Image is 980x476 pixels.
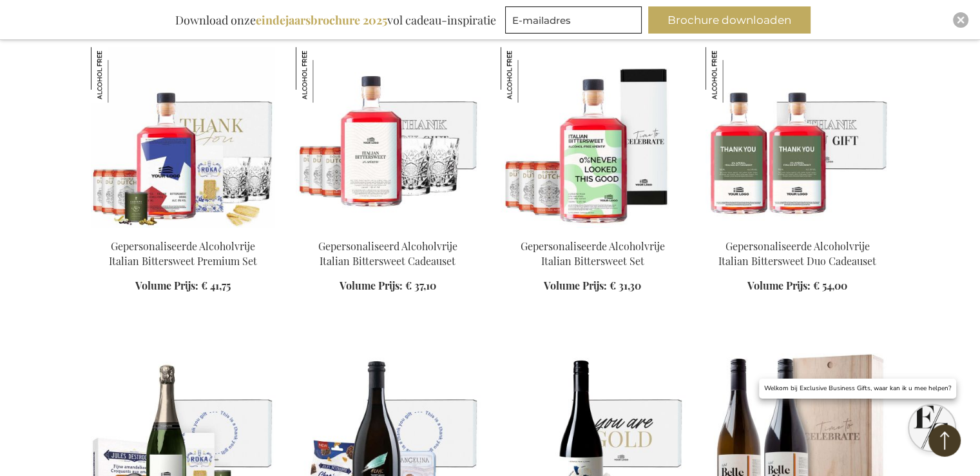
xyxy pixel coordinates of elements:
[201,279,231,292] span: € 41,75
[706,47,761,103] img: Gepersonaliseerde Alcoholvrije Italian Bittersweet Duo Cadeauset
[706,223,890,235] a: Personalised Non-Alcoholic Italian Bittersweet Duo Gift Set Gepersonaliseerde Alcoholvrije Italia...
[813,279,847,292] span: € 54,00
[501,223,685,235] a: Personalised Non-Alcoholic Italian Bittersweet Set Gepersonaliseerde Alcoholvrije Italian Bitters...
[718,239,876,268] a: Gepersonaliseerde Alcoholvrije Italian Bittersweet Duo Cadeauset
[648,6,811,34] button: Brochure downloaden
[501,47,685,228] img: Personalised Non-Alcoholic Italian Bittersweet Set
[544,279,607,292] span: Volume Prijs:
[296,47,480,228] img: Gepersonaliseerd Alcoholvrije Italian Bittersweet Cadeauset
[501,47,556,103] img: Gepersonaliseerde Alcoholvrije Italian Bittersweet Set
[91,223,275,235] a: Personalised Non-Alcoholic Italian Bittersweet Premium Set Gepersonaliseerde Alcoholvrije Italian...
[706,47,890,228] img: Personalised Non-Alcoholic Italian Bittersweet Duo Gift Set
[109,239,257,268] a: Gepersonaliseerde Alcoholvrije Italian Bittersweet Premium Set
[505,6,646,37] form: marketing offers and promotions
[256,12,387,28] b: eindejaarsbrochure 2025
[953,12,968,28] div: Close
[169,6,502,34] div: Download onze vol cadeau-inspiratie
[747,279,847,293] a: Volume Prijs: € 54,00
[544,279,641,293] a: Volume Prijs: € 31,30
[296,47,351,103] img: Gepersonaliseerd Alcoholvrije Italian Bittersweet Cadeauset
[521,239,665,268] a: Gepersonaliseerde Alcoholvrije Italian Bittersweet Set
[91,47,146,103] img: Gepersonaliseerde Alcoholvrije Italian Bittersweet Premium Set
[135,279,231,293] a: Volume Prijs: € 41,75
[505,6,642,34] input: E-mailadres
[135,279,198,292] span: Volume Prijs:
[747,279,811,292] span: Volume Prijs:
[957,16,965,24] img: Close
[91,47,275,228] img: Personalised Non-Alcoholic Italian Bittersweet Premium Set
[610,279,641,292] span: € 31,30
